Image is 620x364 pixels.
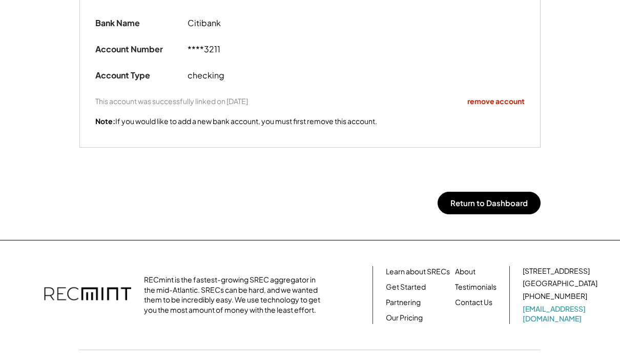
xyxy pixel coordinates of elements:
div: [GEOGRAPHIC_DATA] [523,278,597,289]
div: RECmint is the fastest-growing SREC aggregator in the mid-Atlantic. SRECs can be hard, and we wan... [144,275,326,315]
a: Partnering [386,297,421,308]
div: Account Type [95,70,188,81]
a: [EMAIL_ADDRESS][DOMAIN_NAME] [523,304,600,324]
a: Testimonials [455,282,497,292]
div: This account was successfully linked on [DATE] [95,96,248,106]
div: Account Number [95,44,188,55]
div: [PHONE_NUMBER] [523,291,587,301]
a: Our Pricing [386,313,423,323]
strong: Note: [95,116,115,126]
div: If you would like to add a new bank account, you must first remove this account. [95,116,377,127]
div: checking [188,70,311,81]
div: Bank Name [95,18,188,29]
a: About [455,267,476,277]
a: Learn about SRECs [386,267,450,277]
a: Get Started [386,282,426,292]
div: remove account [467,96,525,107]
div: [STREET_ADDRESS] [523,266,590,276]
img: recmint-logotype%403x.png [44,277,131,313]
button: Return to Dashboard [438,192,541,214]
a: Contact Us [455,297,492,308]
div: Citibank [188,18,311,29]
